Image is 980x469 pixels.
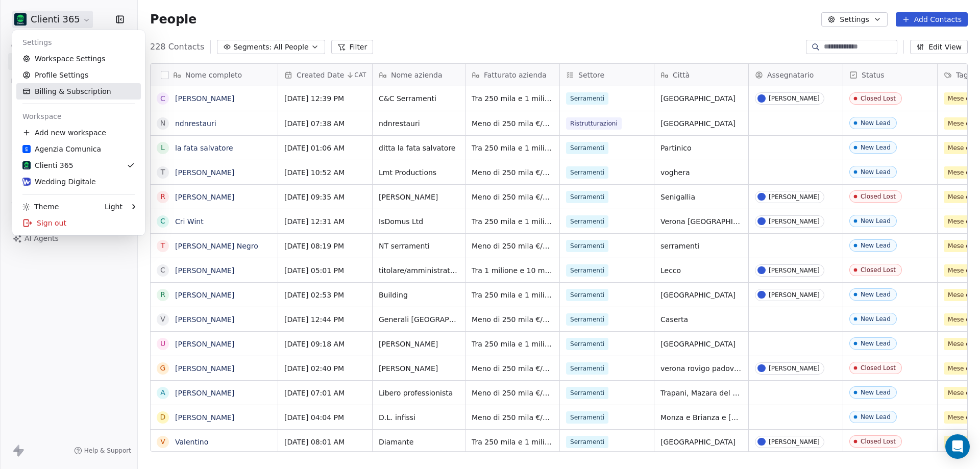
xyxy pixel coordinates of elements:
div: Light [105,202,122,212]
img: agenzia-comunica-profilo-FB.png [22,145,31,153]
a: Billing & Subscription [16,83,141,100]
a: Profile Settings [16,67,141,83]
div: Workspace [16,108,141,125]
div: Settings [16,34,141,51]
div: Theme [22,202,59,212]
img: WD-pittogramma.png [22,178,31,186]
img: clienti365-logo-quadrato-negativo.png [22,161,31,169]
div: Add new workspace [16,125,141,141]
div: Wedding Digitale [22,177,96,187]
div: Sign out [16,215,141,231]
div: Clienti 365 [22,160,73,170]
div: Agenzia Comunica [22,144,101,154]
a: Workspace Settings [16,51,141,67]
